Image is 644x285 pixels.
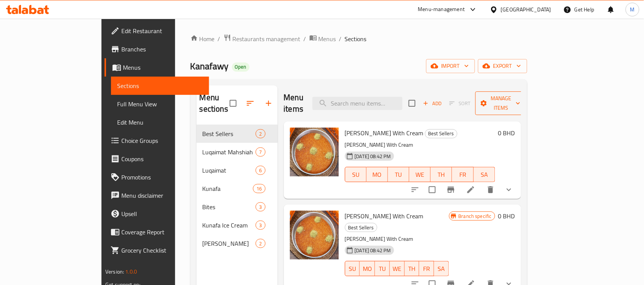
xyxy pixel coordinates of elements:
[259,94,278,112] button: Add section
[241,94,259,112] span: Sort sections
[481,181,500,199] button: delete
[498,211,515,221] h6: 0 BHD
[367,167,388,182] button: MO
[319,34,336,43] span: Menus
[345,223,377,232] span: Best Sellers
[203,184,253,193] div: Kunafa
[434,261,449,276] button: SA
[630,5,635,14] span: M
[455,169,470,180] span: FR
[478,59,527,73] button: export
[474,167,495,182] button: SA
[432,61,469,71] span: import
[196,179,278,198] div: Kunafa16
[196,216,278,234] div: Kunafa Ice Cream3
[203,202,256,211] span: Bites
[105,131,209,150] a: Choice Groups
[434,169,449,180] span: TH
[431,167,452,182] button: TH
[456,213,495,220] span: Branch specific
[117,81,203,90] span: Sections
[348,263,357,274] span: SU
[105,186,209,205] a: Menu disclaimer
[345,210,423,222] span: [PERSON_NAME] With Cream
[256,129,265,138] div: items
[105,40,209,58] a: Branches
[232,64,250,70] span: Open
[196,143,278,161] div: Luqaimat Mahshiah7
[477,169,492,180] span: SA
[501,5,551,14] div: [GEOGRAPHIC_DATA]
[360,261,375,276] button: MO
[203,221,256,230] span: Kunafa Ice Cream
[256,130,265,138] span: 2
[218,34,221,43] li: /
[352,153,394,160] span: [DATE] 08:42 PM
[422,263,431,274] span: FR
[345,223,377,232] div: Best Sellers
[378,263,387,274] span: TU
[121,136,203,145] span: Choice Groups
[345,34,367,43] span: Sections
[121,26,203,35] span: Edit Restaurant
[117,118,203,127] span: Edit Menu
[393,263,402,274] span: WE
[121,191,203,200] span: Menu disclaimer
[105,223,209,241] a: Coverage Report
[105,267,124,277] span: Version:
[422,99,443,108] span: Add
[256,149,265,156] span: 7
[111,95,209,113] a: Full Menu View
[203,239,256,248] span: [PERSON_NAME]
[290,128,339,176] img: Kunafa Khechneh With Cream
[425,129,457,138] div: Best Sellers
[121,173,203,182] span: Promotions
[391,169,406,180] span: TU
[345,127,423,139] span: [PERSON_NAME] With Cream
[121,154,203,163] span: Coupons
[105,168,209,186] a: Promotions
[444,98,475,109] span: Select section first
[425,129,457,138] span: Best Sellers
[409,167,431,182] button: WE
[256,240,265,247] span: 2
[105,22,209,40] a: Edit Restaurant
[256,221,265,230] div: items
[312,97,402,110] input: search
[203,239,256,248] div: Om Ali
[437,263,446,274] span: SA
[412,169,428,180] span: WE
[203,147,256,157] span: Luqaimat Mahshiah
[196,125,278,143] div: Best Sellers2
[442,181,460,199] button: Branch-specific-item
[352,247,394,254] span: [DATE] 08:42 PM
[232,62,250,72] div: Open
[406,181,424,199] button: sort-choices
[196,122,278,256] nav: Menu sections
[388,167,409,182] button: TU
[125,267,137,277] span: 1.0.0
[105,241,209,259] a: Grocery Checklist
[284,92,304,115] h2: Menu items
[233,34,301,43] span: Restaurants management
[390,261,405,276] button: WE
[419,261,434,276] button: FR
[404,95,420,111] span: Select section
[203,166,256,175] div: Luqaimat
[196,198,278,216] div: Bites3
[424,182,440,198] span: Select to update
[105,205,209,223] a: Upsell
[203,129,256,138] span: Best Sellers
[256,166,265,175] div: items
[309,34,336,44] a: Menus
[500,181,518,199] button: show more
[190,34,527,44] nav: breadcrumb
[375,261,390,276] button: TU
[498,128,515,138] h6: 0 BHD
[405,261,420,276] button: TH
[121,45,203,54] span: Branches
[304,34,306,43] li: /
[363,263,372,274] span: MO
[196,161,278,179] div: Luqaimat6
